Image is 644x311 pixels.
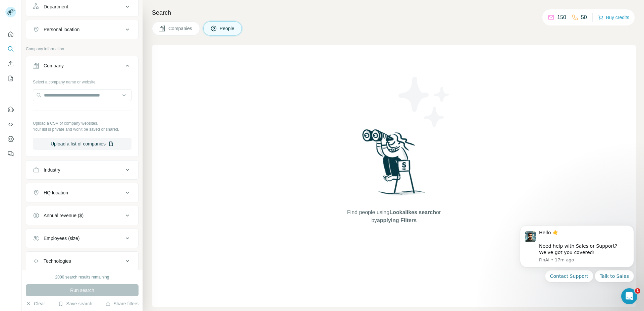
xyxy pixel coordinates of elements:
h4: Search [152,8,636,17]
div: Company [44,62,64,69]
div: HQ location [44,189,68,196]
button: Personal location [26,21,138,38]
span: People [220,25,235,32]
iframe: Intercom live chat [621,288,637,304]
button: Enrich CSV [5,58,16,70]
button: Quick start [5,28,16,40]
p: Upload a CSV of company websites. [33,120,131,126]
div: Select a company name or website [33,76,131,85]
div: Industry [44,167,60,173]
img: Surfe Illustration - Stars [394,72,454,132]
button: Use Surfe on LinkedIn [5,104,16,116]
img: Surfe Illustration - Woman searching with binoculars [359,127,429,202]
div: Employees (size) [44,235,79,242]
span: Lookalikes search [389,209,436,215]
button: Feedback [5,148,16,160]
div: Personal location [44,26,79,33]
span: 1 [635,288,640,294]
button: Annual revenue ($) [26,207,138,224]
div: Department [44,3,68,10]
div: Technologies [44,258,71,264]
button: Technologies [26,253,138,269]
button: HQ location [26,185,138,201]
iframe: Intercom notifications message [510,217,644,308]
button: Clear [26,300,45,307]
p: 50 [581,13,587,21]
button: Upload a list of companies [33,138,131,150]
p: 150 [557,13,566,21]
button: Buy credits [598,13,629,22]
span: Companies [168,25,193,32]
div: Annual revenue ($) [44,212,84,219]
p: Company information [26,46,139,52]
button: My lists [5,72,16,84]
button: Save search [58,300,92,307]
span: applying Filters [377,217,417,223]
button: Employees (size) [26,230,138,246]
div: 2000 search results remaining [55,274,109,280]
button: Company [26,58,138,76]
button: Use Surfe API [5,118,16,130]
button: Industry [26,162,138,178]
button: Dashboard [5,133,16,145]
button: Share filters [105,300,139,307]
button: Search [5,43,16,55]
span: Find people using or by [340,208,447,225]
p: Your list is private and won't be saved or shared. [33,126,131,132]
